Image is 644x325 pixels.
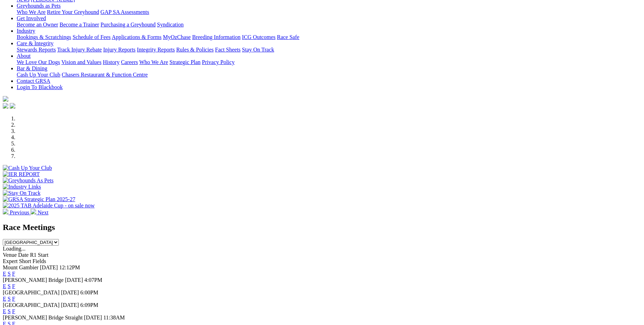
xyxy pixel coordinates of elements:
a: Cash Up Your Club [17,72,60,78]
a: Vision and Values [61,59,101,65]
a: Race Safe [277,34,299,40]
span: 4:07PM [84,277,102,283]
span: Short [19,258,31,264]
a: Industry [17,28,35,34]
span: Next [38,209,48,215]
a: F [12,283,15,289]
img: twitter.svg [10,103,15,109]
a: Privacy Policy [202,59,235,65]
a: S [8,296,11,302]
a: Chasers Restaurant & Function Centre [62,72,148,78]
a: Breeding Information [192,34,241,40]
span: Mount Gambier [3,264,39,270]
a: MyOzChase [163,34,191,40]
span: [PERSON_NAME] Bridge Straight [3,315,83,320]
a: Rules & Policies [176,47,214,53]
img: 2025 TAB Adelaide Cup - on sale now [3,203,95,209]
a: Injury Reports [103,47,135,53]
img: Greyhounds As Pets [3,177,54,184]
div: Greyhounds as Pets [17,9,641,15]
span: [DATE] [61,290,79,295]
a: F [12,296,15,302]
img: GRSA Strategic Plan 2025-27 [3,196,75,203]
a: About [17,53,31,59]
h2: Race Meetings [3,223,641,232]
span: 6:00PM [80,290,99,295]
span: [DATE] [40,264,58,270]
a: Syndication [157,22,183,27]
a: Become a Trainer [60,22,99,27]
a: Integrity Reports [137,47,175,53]
img: IER REPORT [3,171,40,177]
a: ICG Outcomes [242,34,275,40]
img: Stay On Track [3,190,40,196]
a: Track Injury Rebate [57,47,102,53]
a: Stewards Reports [17,47,56,53]
a: S [8,308,11,314]
img: Cash Up Your Club [3,165,52,171]
a: F [12,308,15,314]
div: Get Involved [17,22,641,28]
span: Date [18,252,29,258]
a: E [3,271,6,277]
a: Get Involved [17,15,46,21]
img: chevron-right-pager-white.svg [31,209,36,214]
a: S [8,271,11,277]
span: [DATE] [65,277,83,283]
span: [GEOGRAPHIC_DATA] [3,290,60,295]
a: GAP SA Assessments [101,9,149,15]
span: R1 Start [30,252,48,258]
a: Purchasing a Greyhound [101,22,156,27]
a: S [8,283,11,289]
img: logo-grsa-white.png [3,96,8,102]
a: Become an Owner [17,22,58,27]
a: Contact GRSA [17,78,50,84]
span: 11:38AM [103,315,125,320]
a: Previous [3,209,31,215]
a: Bookings & Scratchings [17,34,71,40]
span: Venue [3,252,17,258]
a: Who We Are [17,9,46,15]
span: 12:12PM [59,264,80,270]
span: [GEOGRAPHIC_DATA] [3,302,60,308]
a: Retire Your Greyhound [47,9,99,15]
a: Strategic Plan [170,59,201,65]
span: Expert [3,258,18,264]
a: Who We Are [139,59,168,65]
div: About [17,59,641,65]
div: Industry [17,34,641,40]
a: Greyhounds as Pets [17,3,61,9]
a: Care & Integrity [17,40,54,46]
span: [DATE] [61,302,79,308]
span: Previous [10,209,29,215]
span: 6:09PM [80,302,99,308]
a: E [3,308,6,314]
div: Bar & Dining [17,72,641,78]
a: E [3,283,6,289]
span: Fields [32,258,46,264]
img: Industry Links [3,184,41,190]
a: Next [31,209,48,215]
a: Login To Blackbook [17,84,63,90]
a: Stay On Track [242,47,274,53]
a: Fact Sheets [215,47,241,53]
a: Schedule of Fees [72,34,110,40]
span: Loading... [3,246,25,252]
a: Bar & Dining [17,65,47,71]
img: chevron-left-pager-white.svg [3,209,8,214]
a: Careers [121,59,138,65]
a: E [3,296,6,302]
a: We Love Our Dogs [17,59,60,65]
img: facebook.svg [3,103,8,109]
a: History [103,59,119,65]
span: [DATE] [84,315,102,320]
a: F [12,271,15,277]
div: Care & Integrity [17,47,641,53]
a: Applications & Forms [112,34,162,40]
span: [PERSON_NAME] Bridge [3,277,64,283]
